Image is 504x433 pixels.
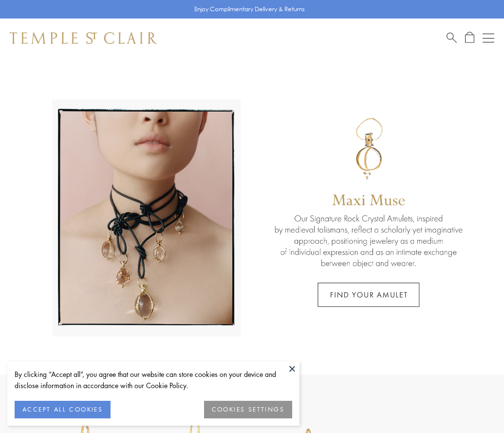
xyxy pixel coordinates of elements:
button: COOKIES SETTINGS [204,401,292,418]
p: Enjoy Complimentary Delivery & Returns [194,4,305,14]
button: ACCEPT ALL COOKIES [15,401,111,418]
button: Open navigation [483,32,494,44]
div: By clicking “Accept all”, you agree that our website can store cookies on your device and disclos... [15,369,292,391]
img: Temple St. Clair [10,32,157,44]
a: Search [447,32,457,44]
a: Open Shopping Bag [465,32,474,44]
